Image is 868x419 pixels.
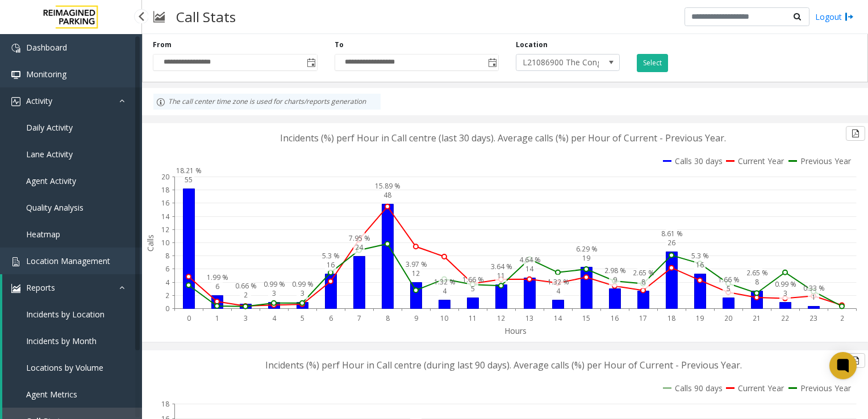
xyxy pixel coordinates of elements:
text: Incidents (%) perf Hour in Call centre (during last 90 days). Average calls (%) per Hour of Curre... [265,359,742,371]
text: 2.65 % [746,268,768,278]
text: 1.32 % [548,277,569,287]
text: 8 [386,313,390,323]
text: 6.29 % [576,244,598,254]
span: Incidents by Location [26,309,105,320]
text: 7 [357,313,361,323]
text: 4 [443,286,447,296]
text: 14 [525,264,534,274]
img: 'icon' [11,257,20,266]
text: 21 [753,313,761,323]
text: 7.95 % [349,233,370,243]
text: 17 [639,313,647,323]
text: 3 [783,288,787,298]
span: Heatmap [26,229,60,240]
text: 9 [613,275,617,284]
a: Incidents by Location [2,301,142,328]
text: 3 [301,288,304,298]
text: 19 [582,253,590,263]
a: Locations by Volume [2,354,142,381]
text: 55 [185,175,193,185]
img: logout [845,11,854,23]
text: 1 [215,313,219,323]
text: 6 [329,313,333,323]
text: Calls [145,234,156,252]
text: 3.64 % [491,262,512,271]
span: Dashboard [26,42,67,53]
text: 8 [165,251,169,261]
text: 18 [667,313,675,323]
text: Hours [504,325,527,336]
label: From [153,40,172,50]
text: 5 [727,284,731,294]
text: 14 [161,212,170,221]
text: 26 [667,238,675,248]
button: Export to pdf [846,353,865,368]
text: 20 [161,172,169,182]
text: 12 [161,225,169,234]
span: Daily Activity [26,122,73,133]
text: 2.65 % [633,268,654,278]
text: 0.99 % [292,279,314,289]
img: 'icon' [11,284,20,293]
img: 'icon' [11,70,20,79]
a: Logout [815,11,854,23]
text: 9 [414,313,418,323]
img: infoIcon.svg [156,98,165,107]
img: pageIcon [153,3,165,31]
text: 2 [244,290,248,300]
text: 24 [355,242,364,252]
span: Agent Activity [26,175,76,186]
text: 4.64 % [519,255,541,265]
text: 20 [724,313,732,323]
text: 5.3 % [322,251,340,261]
text: 13 [525,313,533,323]
a: Reports [2,274,142,301]
label: Location [516,40,548,50]
text: 8.61 % [661,229,683,238]
text: 12 [497,313,505,323]
text: 8 [755,277,759,287]
text: 0 [165,304,169,313]
div: The call center time zone is used for charts/reports generation [153,94,381,110]
span: Lane Activity [26,149,73,160]
text: 3.97 % [406,259,427,269]
text: 1.66 % [462,275,484,284]
text: 11 [497,271,505,280]
text: 19 [696,313,704,323]
span: Toggle popup [304,55,317,70]
text: 16 [327,260,335,270]
text: 2 [165,291,169,300]
text: 5.3 % [691,251,709,261]
text: 4 [556,286,561,296]
text: 2.98 % [604,266,626,275]
h3: Call Stats [170,3,241,31]
span: Quality Analysis [26,202,84,213]
text: 3 [244,313,248,323]
text: 18 [161,399,169,409]
text: 0.66 % [235,281,257,291]
text: 0.99 % [775,279,796,289]
span: L21086900 The Congress Garage (L) [516,55,599,70]
text: 16 [611,313,619,323]
text: 4 [165,278,170,287]
text: 14 [554,313,562,323]
text: 11 [469,313,477,323]
span: Incidents by Month [26,336,97,346]
text: 10 [161,238,169,248]
span: Reports [26,282,55,293]
img: 'icon' [11,97,20,106]
text: 1.32 % [434,277,456,287]
span: Agent Metrics [26,389,77,400]
a: Agent Metrics [2,381,142,408]
text: 12 [412,269,420,278]
span: Monitoring [26,69,66,79]
img: 'icon' [11,44,20,53]
text: 0.33 % [803,283,825,293]
text: 16 [161,198,169,208]
button: Select [637,54,668,72]
text: 1.99 % [207,273,228,282]
text: 15.89 % [375,181,400,191]
text: 6 [165,264,169,274]
text: 1.66 % [718,275,740,284]
span: Toggle popup [486,55,498,70]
